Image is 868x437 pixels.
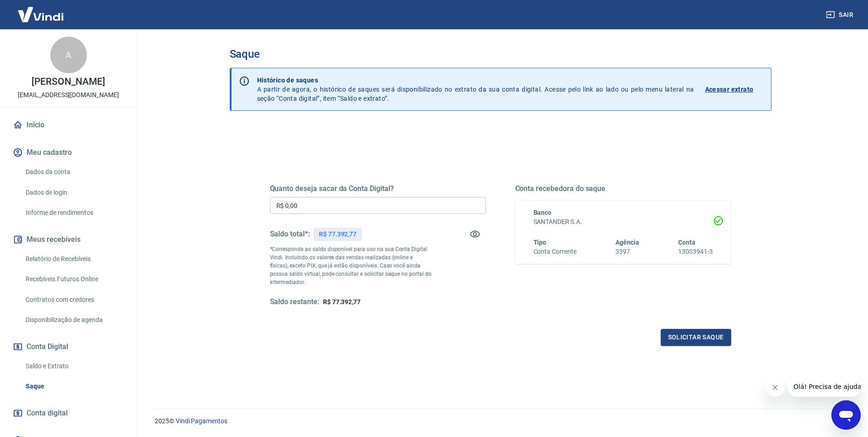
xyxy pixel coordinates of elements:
a: Relatório de Recebíveis [22,250,126,268]
p: R$ 77.392,77 [319,229,356,239]
div: A [50,37,87,73]
span: Olá! Precisa de ajuda? [5,6,77,14]
span: Agência [615,239,639,246]
h6: Conta Corrente [534,247,577,257]
p: Histórico de saques [257,76,694,85]
span: Banco [534,209,552,216]
a: Início [11,115,126,135]
button: Sair [824,6,857,23]
h5: Saldo total*: [270,229,310,239]
p: Acessar extrato [705,85,754,94]
button: Solicitar saque [661,329,731,346]
p: [PERSON_NAME] [32,77,105,87]
h5: Saldo restante: [270,297,319,307]
button: Meu cadastro [11,142,126,163]
h6: SANTANDER S.A. [534,217,713,227]
iframe: Fechar mensagem [766,378,784,397]
h6: 3397 [615,247,639,257]
p: 2025 © [155,416,846,426]
a: Contratos com credores [22,290,126,309]
p: A partir de agora, o histórico de saques será disponibilizado no extrato da sua conta digital. Ac... [257,76,694,103]
img: Vindi [11,0,70,28]
h5: Conta recebedora do saque [515,184,731,193]
a: Conta digital [11,403,126,423]
a: Informe de rendimentos [22,203,126,222]
a: Disponibilização de agenda [22,311,126,329]
a: Saldo e Extrato [22,357,126,376]
button: Meus recebíveis [11,229,126,250]
a: Dados de login [22,183,126,202]
span: R$ 77.392,77 [323,298,361,306]
h5: Quanto deseja sacar da Conta Digital? [270,184,486,193]
h6: 13003941-3 [678,247,713,257]
span: Conta digital [27,407,68,420]
iframe: Botão para abrir a janela de mensagens [831,400,861,430]
a: Saque [22,377,126,396]
span: Tipo [534,239,547,246]
h3: Saque [230,48,771,60]
span: Conta [678,239,695,246]
a: Vindi Pagamentos [176,417,227,425]
a: Recebíveis Futuros Online [22,270,126,289]
p: *Corresponde ao saldo disponível para uso na sua Conta Digital Vindi. Incluindo os valores das ve... [270,245,432,286]
p: [EMAIL_ADDRESS][DOMAIN_NAME] [18,90,119,100]
iframe: Mensagem da empresa [788,377,861,397]
a: Acessar extrato [705,76,764,103]
button: Conta Digital [11,337,126,357]
a: Dados da conta [22,163,126,181]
